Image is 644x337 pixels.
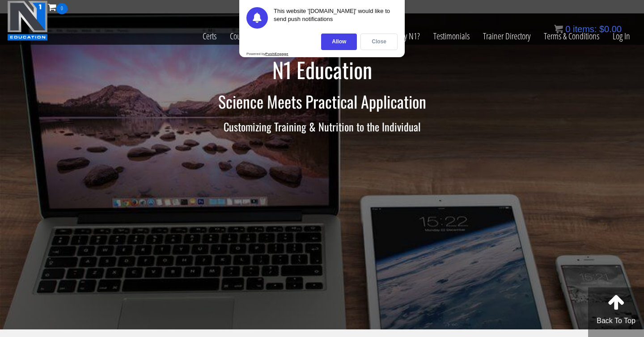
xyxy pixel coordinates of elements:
a: Log In [606,14,637,58]
span: 0 [56,3,68,14]
h3: Customizing Training & Nutrition to the Individual [60,121,584,132]
div: This website '[DOMAIN_NAME]' would like to send push notifications [274,7,398,29]
div: Powered by [246,52,288,56]
a: Trainer Directory [476,14,537,58]
a: Certs [196,14,223,58]
span: $ [599,24,604,34]
a: 0 [48,1,68,13]
a: Course List [223,14,267,58]
div: Allow [321,34,357,50]
h2: Science Meets Practical Application [60,93,584,110]
strong: PushEngage [265,52,288,56]
span: 0 [565,24,570,34]
a: Why N1? [387,14,427,58]
h1: N1 Education [60,58,584,82]
img: icon11.png [554,25,563,34]
div: Close [360,34,398,50]
a: 0 items: $0.00 [554,24,622,34]
a: Terms & Conditions [537,14,606,58]
bdi: 0.00 [599,24,622,34]
img: n1-education [7,0,48,41]
a: Testimonials [427,14,476,58]
p: Back To Top [588,316,644,326]
span: items: [573,24,597,34]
